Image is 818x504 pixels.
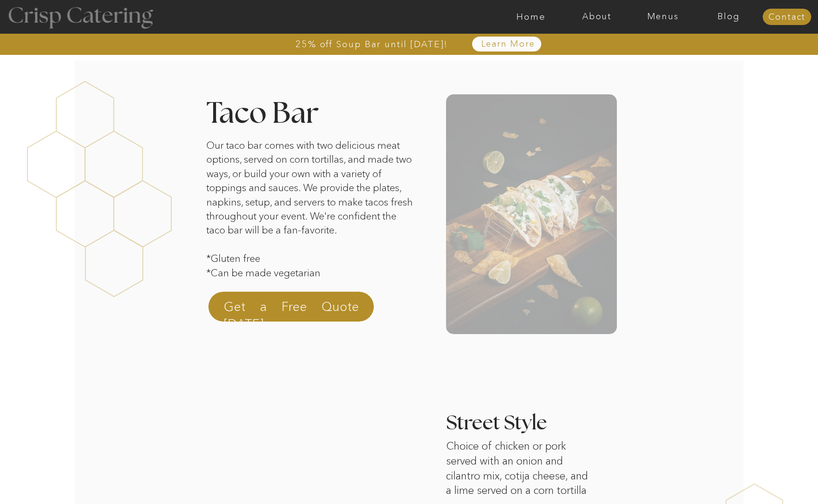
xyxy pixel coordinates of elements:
h3: Street Style [446,414,600,435]
a: Home [498,12,564,22]
a: Learn More [459,39,557,49]
a: Get a Free Quote [DATE] [224,298,359,321]
a: 25% off Soup Bar until [DATE]! [261,39,483,49]
a: About [564,12,630,22]
a: Contact [763,13,811,22]
h2: Taco Bar [206,100,391,125]
a: Blog [696,12,762,22]
p: Our taco bar comes with two delicious meat options, served on corn tortillas, and made two ways, ... [206,138,417,288]
p: Choice of chicken or pork served with an onion and cilantro mix, cotija cheese, and a lime served... [446,439,594,503]
a: Menus [630,12,696,22]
